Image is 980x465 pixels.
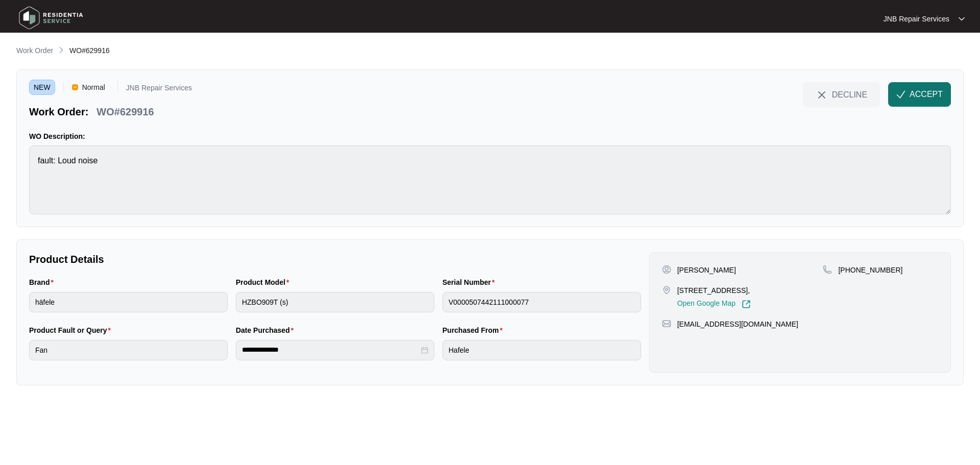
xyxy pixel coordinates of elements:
button: check-IconACCEPT [888,82,951,107]
button: close-IconDECLINE [803,82,880,107]
p: [PERSON_NAME] [677,265,736,275]
img: check-Icon [896,90,905,99]
span: NEW [29,80,55,95]
a: Work Order [14,45,55,57]
span: ACCEPT [910,88,943,101]
p: [STREET_ADDRESS], [677,285,751,296]
img: user-pin [662,265,671,274]
textarea: fault: Loud noise [29,145,951,214]
input: Product Fault or Query [29,340,228,360]
p: JNB Repair Services [884,14,949,24]
p: Work Order: [29,105,88,119]
img: close-Icon [816,89,828,101]
img: residentia service logo [15,3,87,33]
p: Product Details [29,252,641,266]
p: Work Order [16,45,53,56]
img: map-pin [662,319,671,328]
input: Purchased From [443,340,641,360]
input: Brand [29,292,228,312]
input: Date Purchased [242,345,419,355]
label: Product Fault or Query [29,325,115,335]
p: JNB Repair Services [126,84,192,95]
img: chevron-right [57,46,65,54]
span: Normal [78,80,109,95]
span: DECLINE [832,89,867,100]
p: WO Description: [29,131,951,141]
p: [PHONE_NUMBER] [838,265,902,275]
label: Brand [29,277,58,287]
img: Link-External [742,300,751,309]
a: Open Google Map [677,300,751,309]
label: Date Purchased [236,325,298,335]
img: map-pin [662,285,671,295]
p: WO#629916 [96,105,154,119]
input: Product Model [236,292,434,312]
img: Vercel Logo [72,84,78,90]
span: WO#629916 [69,46,110,55]
label: Purchased From [443,325,507,335]
label: Serial Number [443,277,499,287]
label: Product Model [236,277,293,287]
p: [EMAIL_ADDRESS][DOMAIN_NAME] [677,319,798,329]
img: dropdown arrow [959,16,965,21]
img: map-pin [823,265,832,274]
input: Serial Number [443,292,641,312]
